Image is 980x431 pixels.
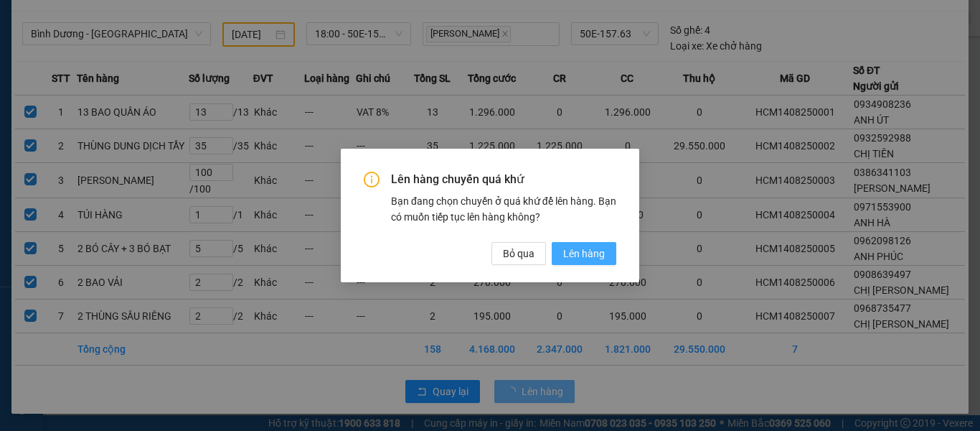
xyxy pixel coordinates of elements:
[552,242,616,265] button: Lên hàng
[563,246,605,261] span: Lên hàng
[391,193,616,225] div: Bạn đang chọn chuyến ở quá khứ để lên hàng. Bạn có muốn tiếp tục lên hàng không?
[364,172,380,187] span: info-circle
[503,246,534,261] span: Bỏ qua
[491,242,546,265] button: Bỏ qua
[391,172,616,187] span: Lên hàng chuyến quá khứ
